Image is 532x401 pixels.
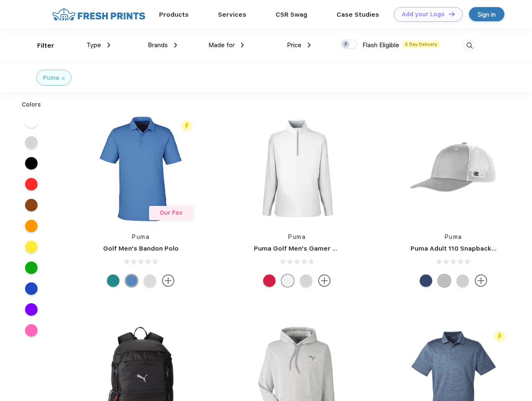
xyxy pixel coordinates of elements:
img: func=resize&h=266 [85,113,196,224]
div: Lake Blue [125,274,138,287]
img: more.svg [318,274,331,287]
img: func=resize&h=266 [241,113,352,224]
img: desktop_search.svg [463,39,476,53]
img: fo%20logo%202.webp [50,7,148,22]
img: more.svg [162,274,175,287]
img: flash_active_toggle.svg [494,331,505,342]
div: Sign in [478,10,496,19]
div: Bright White [281,274,294,287]
div: Quarry Brt Whit [456,274,469,287]
img: DT [449,12,455,16]
a: Golf Men's Bandon Polo [103,245,179,252]
a: Products [159,11,189,18]
a: Puma [445,233,462,240]
div: High Rise [144,274,156,287]
div: Quarry with Brt Whit [438,274,451,287]
img: dropdown.png [241,43,244,48]
span: Brands [148,41,168,49]
a: Puma Golf Men's Gamer Golf Quarter-Zip [254,245,386,252]
img: dropdown.png [107,43,110,48]
span: Flash Eligible [362,41,399,49]
div: Add your Logo [402,11,445,18]
img: filter_cancel.svg [62,77,65,80]
div: Green Lagoon [107,274,119,287]
div: Puma [43,74,59,82]
a: Services [218,11,246,18]
div: High Rise [300,274,312,287]
span: Price [287,41,301,49]
a: Sign in [469,7,504,21]
div: Colors [15,100,48,109]
div: Filter [37,41,54,51]
span: 5 Day Delivery [403,41,440,48]
a: CSR Swag [276,11,307,18]
img: dropdown.png [308,43,311,48]
div: Peacoat with Qut Shd [420,274,432,287]
img: func=resize&h=266 [398,113,509,224]
span: Made for [208,41,235,49]
a: Puma [132,233,149,240]
div: Ski Patrol [263,274,276,287]
span: Our Fav [160,209,182,216]
img: dropdown.png [174,43,177,48]
a: Puma [288,233,306,240]
img: flash_active_toggle.svg [181,120,193,132]
span: Type [86,41,101,49]
img: more.svg [475,274,487,287]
